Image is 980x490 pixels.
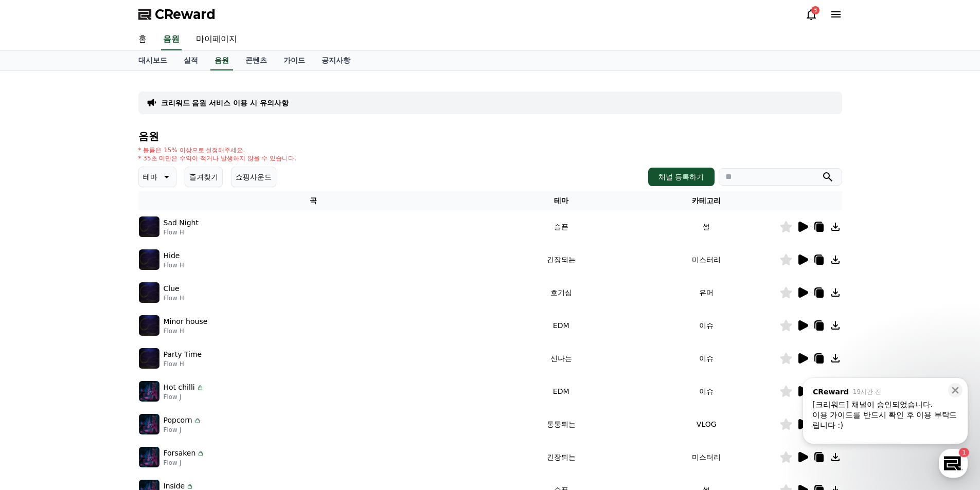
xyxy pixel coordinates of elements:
img: music [139,381,159,402]
a: 공지사항 [313,51,359,70]
td: 통통튀는 [488,408,634,441]
td: 미스터리 [634,441,779,474]
td: 호기심 [488,276,634,309]
p: * 볼륨은 15% 이상으로 설정해주세요. [138,146,297,154]
td: 유머 [634,276,779,309]
td: 긴장되는 [488,243,634,276]
a: 콘텐츠 [237,51,275,70]
td: EDM [488,309,634,342]
p: Flow H [164,327,208,335]
th: 테마 [488,191,634,210]
a: 마이페이지 [188,29,245,50]
img: music [139,216,159,237]
a: 대시보드 [130,51,175,70]
p: Flow H [164,228,199,237]
p: * 35초 미만은 수익이 적거나 발생하지 않을 수 있습니다. [138,154,297,162]
img: music [139,414,159,434]
a: 1대화 [68,326,133,352]
th: 곡 [138,191,489,210]
td: 이슈 [634,309,779,342]
td: 긴장되는 [488,441,634,474]
p: Flow J [164,393,204,401]
p: Flow J [164,426,202,434]
a: 음원 [161,29,182,50]
td: EDM [488,375,634,408]
p: Sad Night [164,217,199,228]
div: 3 [811,6,819,14]
p: Flow H [164,294,184,302]
p: Clue [164,283,180,294]
p: Flow H [164,261,184,269]
button: 테마 [138,167,176,187]
td: 신나는 [488,342,634,375]
img: music [139,282,159,303]
span: CReward [155,6,216,23]
span: 1 [104,325,108,334]
p: Popcorn [164,415,192,426]
a: 설정 [133,326,198,352]
button: 즐겨찾기 [185,167,223,187]
p: Flow H [164,360,202,368]
a: 홈 [130,29,155,50]
p: Hot chilli [164,382,195,393]
td: 미스터리 [634,243,779,276]
td: VLOG [634,408,779,441]
a: 가이드 [275,51,313,70]
a: CReward [138,6,216,23]
button: 채널 등록하기 [648,168,714,186]
a: 실적 [175,51,206,70]
img: music [139,348,159,369]
img: music [139,315,159,336]
p: Party Time [164,349,202,360]
th: 카테고리 [634,191,779,210]
td: 이슈 [634,375,779,408]
p: Flow J [164,459,205,467]
img: music [139,447,159,467]
span: 홈 [32,341,39,350]
p: Minor house [164,316,208,327]
a: 홈 [3,326,68,352]
span: 설정 [159,341,171,350]
p: 테마 [143,170,157,184]
p: Hide [164,250,180,261]
a: 크리워드 음원 서비스 이용 시 유의사항 [161,98,289,108]
span: 대화 [94,342,106,350]
img: music [139,249,159,270]
p: Forsaken [164,448,196,459]
td: 이슈 [634,342,779,375]
a: 음원 [210,51,233,70]
td: 썰 [634,210,779,243]
button: 쇼핑사운드 [231,167,276,187]
td: 슬픈 [488,210,634,243]
h4: 음원 [138,131,842,142]
a: 3 [805,8,817,21]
